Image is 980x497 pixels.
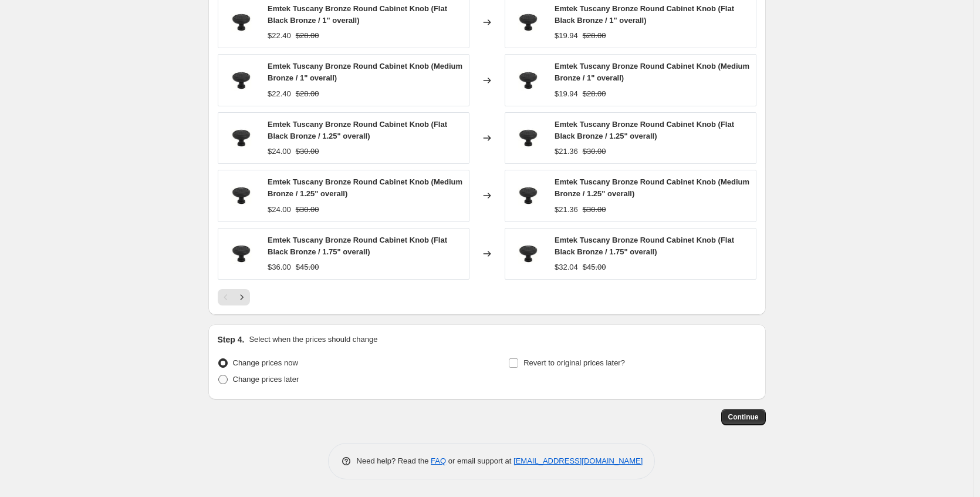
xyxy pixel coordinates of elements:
[511,178,546,213] img: Tuscany-Bronze-Round_EM_KO_80x.jpg
[523,358,625,367] span: Revert to original prices later?
[583,30,606,42] strike: $28.00
[555,120,734,140] span: Emtek Tuscany Bronze Round Cabinet Knob (Flat Black Bronze / 1.25" overall)
[268,4,447,25] span: Emtek Tuscany Bronze Round Cabinet Knob (Flat Black Bronze / 1" overall)
[721,409,766,425] button: Continue
[555,88,578,100] div: $19.94
[728,412,759,422] span: Continue
[513,456,643,465] a: [EMAIL_ADDRESS][DOMAIN_NAME]
[268,146,291,157] div: $24.00
[555,261,578,273] div: $32.04
[555,30,578,42] div: $19.94
[268,120,447,140] span: Emtek Tuscany Bronze Round Cabinet Knob (Flat Black Bronze / 1.25" overall)
[555,62,749,82] span: Emtek Tuscany Bronze Round Cabinet Knob (Medium Bronze / 1" overall)
[431,456,446,465] a: FAQ
[511,236,546,271] img: Tuscany-Bronze-Round_EM_KO_80x.jpg
[224,236,259,271] img: Tuscany-Bronze-Round_EM_KO_80x.jpg
[268,62,462,82] span: Emtek Tuscany Bronze Round Cabinet Knob (Medium Bronze / 1" overall)
[555,4,734,25] span: Emtek Tuscany Bronze Round Cabinet Knob (Flat Black Bronze / 1" overall)
[555,204,578,216] div: $21.36
[268,30,291,42] div: $22.40
[446,456,513,465] span: or email support at
[218,334,245,345] h2: Step 4.
[555,146,578,157] div: $21.36
[249,334,377,345] p: Select when the prices should change
[511,120,546,156] img: Tuscany-Bronze-Round_EM_KO_80x.jpg
[268,236,447,256] span: Emtek Tuscany Bronze Round Cabinet Knob (Flat Black Bronze / 1.75" overall)
[511,63,546,98] img: Tuscany-Bronze-Round_EM_KO_80x.jpg
[296,146,319,157] strike: $30.00
[268,204,291,216] div: $24.00
[268,177,462,198] span: Emtek Tuscany Bronze Round Cabinet Knob (Medium Bronze / 1.25" overall)
[555,236,734,256] span: Emtek Tuscany Bronze Round Cabinet Knob (Flat Black Bronze / 1.75" overall)
[224,178,259,213] img: Tuscany-Bronze-Round_EM_KO_80x.jpg
[511,5,546,40] img: Tuscany-Bronze-Round_EM_KO_80x.jpg
[296,204,319,216] strike: $30.00
[268,261,291,273] div: $36.00
[268,88,291,100] div: $22.40
[233,358,298,367] span: Change prices now
[555,177,749,198] span: Emtek Tuscany Bronze Round Cabinet Knob (Medium Bronze / 1.25" overall)
[224,5,259,40] img: Tuscany-Bronze-Round_EM_KO_80x.jpg
[296,88,319,100] strike: $28.00
[233,375,299,384] span: Change prices later
[296,30,319,42] strike: $28.00
[224,63,259,98] img: Tuscany-Bronze-Round_EM_KO_80x.jpg
[357,456,431,465] span: Need help? Read the
[234,289,250,305] button: Next
[583,204,606,216] strike: $30.00
[583,88,606,100] strike: $28.00
[224,120,259,156] img: Tuscany-Bronze-Round_EM_KO_80x.jpg
[296,261,319,273] strike: $45.00
[583,146,606,157] strike: $30.00
[218,289,250,305] nav: Pagination
[583,261,606,273] strike: $45.00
